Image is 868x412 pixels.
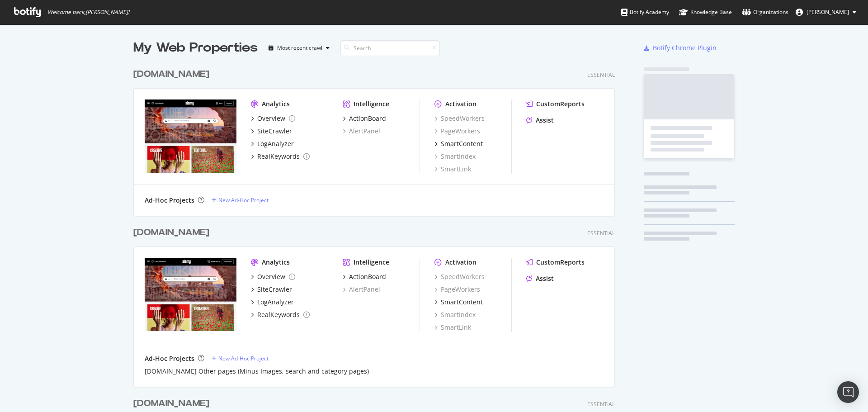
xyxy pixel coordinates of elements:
[653,43,717,52] div: Botify Chrome Plugin
[434,298,483,307] a: SmartContent
[526,258,585,267] a: CustomReports
[343,272,386,281] a: ActionBoard
[343,114,386,123] a: ActionBoard
[536,116,554,125] div: Assist
[349,272,386,281] div: ActionBoard
[644,43,717,52] a: Botify Chrome Plugin
[354,99,389,109] div: Intelligence
[837,381,859,403] div: Open Intercom Messenger
[354,258,389,267] div: Intelligence
[536,258,585,267] div: CustomReports
[262,258,290,267] div: Analytics
[145,196,194,205] div: Ad-Hoc Projects
[526,99,585,109] a: CustomReports
[133,226,209,239] div: [DOMAIN_NAME]
[133,68,209,81] div: [DOMAIN_NAME]
[257,152,300,161] div: RealKeywords
[257,114,285,123] div: Overview
[257,310,300,319] div: RealKeywords
[788,5,863,19] button: [PERSON_NAME]
[257,127,292,136] div: SiteCrawler
[807,8,849,16] span: Roxana Stingu
[133,39,258,57] div: My Web Properties
[257,285,292,294] div: SiteCrawler
[133,397,209,410] div: [DOMAIN_NAME]
[251,310,310,319] a: RealKeywords
[621,8,669,17] div: Botify Academy
[145,99,236,173] img: alamy.es
[441,298,483,307] div: SmartContent
[257,272,285,281] div: Overview
[587,229,615,237] div: Essential
[587,71,615,79] div: Essential
[251,285,292,294] a: SiteCrawler
[133,226,213,239] a: [DOMAIN_NAME]
[679,8,732,17] div: Knowledge Base
[340,40,440,56] input: Search
[434,127,480,136] a: PageWorkers
[262,99,290,109] div: Analytics
[434,152,476,161] a: SmartIndex
[526,116,554,125] a: Assist
[145,258,236,331] img: alamy.de
[218,355,269,362] div: New Ad-Hoc Project
[212,355,269,362] a: New Ad-Hoc Project
[251,114,295,123] a: Overview
[145,367,369,376] a: [DOMAIN_NAME] Other pages (Minus Images, search and category pages)
[251,139,294,148] a: LogAnalyzer
[251,127,292,136] a: SiteCrawler
[218,196,269,204] div: New Ad-Hoc Project
[445,99,476,109] div: Activation
[133,68,213,81] a: [DOMAIN_NAME]
[343,285,380,294] a: AlertPanel
[441,139,483,148] div: SmartContent
[343,127,380,136] a: AlertPanel
[536,274,554,283] div: Assist
[434,139,483,148] a: SmartContent
[257,298,294,307] div: LogAnalyzer
[251,272,295,281] a: Overview
[265,41,333,55] button: Most recent crawl
[257,139,294,148] div: LogAnalyzer
[145,354,194,363] div: Ad-Hoc Projects
[536,99,585,109] div: CustomReports
[434,285,480,294] a: PageWorkers
[212,196,269,204] a: New Ad-Hoc Project
[133,397,213,410] a: [DOMAIN_NAME]
[277,45,322,51] div: Most recent crawl
[47,9,129,16] span: Welcome back, [PERSON_NAME] !
[251,152,310,161] a: RealKeywords
[434,310,476,319] a: SmartIndex
[434,272,485,281] a: SpeedWorkers
[251,298,294,307] a: LogAnalyzer
[434,114,485,123] a: SpeedWorkers
[349,114,386,123] div: ActionBoard
[434,165,471,174] a: SmartLink
[434,323,471,332] a: SmartLink
[445,258,476,267] div: Activation
[526,274,554,283] a: Assist
[587,400,615,408] div: Essential
[742,8,788,17] div: Organizations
